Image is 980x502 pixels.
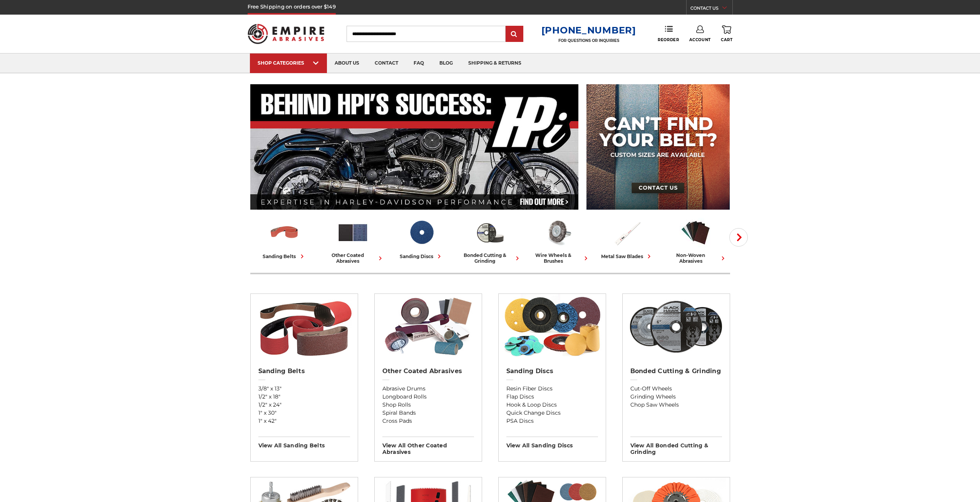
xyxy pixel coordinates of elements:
[461,53,529,73] a: shipping & returns
[528,217,590,264] a: wire wheels & brushes
[382,393,474,401] a: Longboard Rolls
[258,385,350,393] a: 3/8" x 13"
[689,37,711,42] span: Account
[506,401,598,409] a: Hook & Loop Discs
[382,409,474,417] a: Spiral Bands
[630,437,722,455] h3: View All bonded cutting & grinding
[322,252,384,264] div: other coated abrasives
[258,409,350,417] a: 1" x 30"
[630,367,722,375] h2: Bonded Cutting & Grinding
[250,84,579,210] img: Banner for an interview featuring Horsepower Inc who makes Harley performance upgrades featured o...
[665,217,727,264] a: non-woven abrasives
[382,367,474,375] h2: Other Coated Abrasives
[630,393,722,401] a: Grinding Wheels
[459,217,521,264] a: bonded cutting & grinding
[382,437,474,455] h3: View All other coated abrasives
[690,4,732,15] a: CONTACT US
[263,252,306,260] div: sanding belts
[258,437,350,449] h3: View All sanding belts
[258,367,350,375] h2: Sanding Belts
[459,252,521,264] div: bonded cutting & grinding
[258,401,350,409] a: 1/2" x 24"
[541,25,636,36] a: [PHONE_NUMBER]
[367,53,406,73] a: contact
[248,19,325,49] img: Empire Abrasives
[378,294,478,359] img: Other Coated Abrasives
[506,437,598,449] h3: View All sanding discs
[474,217,506,248] img: Bonded Cutting & Grinding
[543,217,575,248] img: Wire Wheels & Brushes
[680,217,712,248] img: Non-woven Abrasives
[258,417,350,425] a: 1" x 42"
[601,252,653,260] div: metal saw blades
[268,217,300,248] img: Sanding Belts
[258,60,319,66] div: SHOP CATEGORIES
[400,252,443,260] div: sanding discs
[721,37,732,42] span: Cart
[432,53,461,73] a: blog
[630,385,722,393] a: Cut-Off Wheels
[721,25,732,42] a: Cart
[322,217,384,264] a: other coated abrasives
[729,228,748,247] button: Next
[658,25,679,42] a: Reorder
[506,367,598,375] h2: Sanding Discs
[658,37,679,42] span: Reorder
[506,393,598,401] a: Flap Discs
[258,393,350,401] a: 1/2" x 18"
[327,53,367,73] a: about us
[390,217,453,260] a: sanding discs
[586,84,730,210] img: promo banner for custom belts.
[406,53,432,73] a: faq
[541,38,636,43] p: FOR QUESTIONS OR INQUIRIES
[382,417,474,425] a: Cross Pads
[506,409,598,417] a: Quick Change Discs
[596,217,658,260] a: metal saw blades
[665,252,727,264] div: non-woven abrasives
[337,217,369,248] img: Other Coated Abrasives
[630,401,722,409] a: Chop Saw Wheels
[382,401,474,409] a: Shop Rolls
[506,385,598,393] a: Resin Fiber Discs
[507,27,522,42] input: Submit
[611,217,643,248] img: Metal Saw Blades
[506,417,598,425] a: PSA Discs
[253,217,316,260] a: sanding belts
[405,217,437,248] img: Sanding Discs
[528,252,590,264] div: wire wheels & brushes
[502,294,602,359] img: Sanding Discs
[254,294,354,359] img: Sanding Belts
[382,385,474,393] a: Abrasive Drums
[626,294,726,359] img: Bonded Cutting & Grinding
